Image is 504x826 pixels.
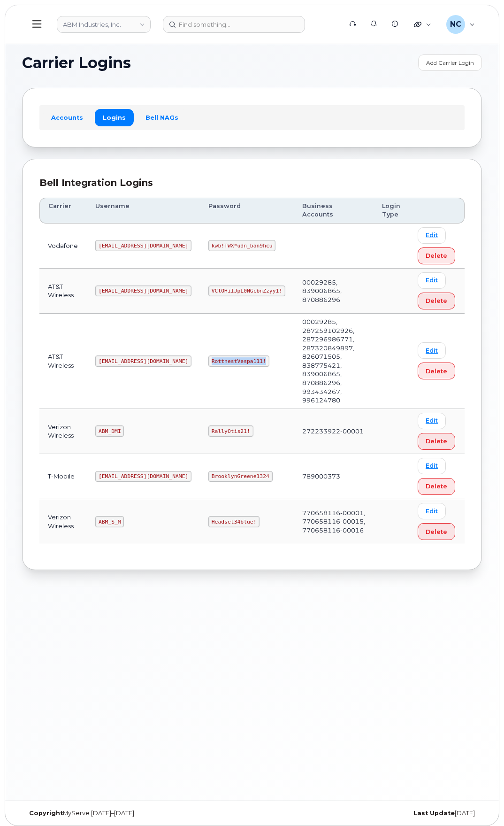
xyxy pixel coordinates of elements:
code: ABM_S_M [95,516,124,527]
a: Edit [418,458,446,474]
th: Business Accounts [294,198,374,224]
button: Delete [418,363,455,379]
a: Edit [418,227,446,244]
div: MyServe [DATE]–[DATE] [22,810,252,817]
div: [DATE] [252,810,482,817]
a: Edit [418,342,446,359]
th: Carrier [39,198,87,224]
td: Verizon Wireless [39,409,87,454]
th: Username [87,198,200,224]
td: 770658116-00001, 770658116-00015, 770658116-00016 [294,499,374,544]
a: Logins [95,109,134,126]
span: Delete [426,296,447,305]
code: RottnestVespa111! [208,355,269,367]
td: AT&T Wireless [39,314,87,409]
code: Headset34blue! [208,516,260,527]
td: 789000373 [294,454,374,499]
code: [EMAIL_ADDRESS][DOMAIN_NAME] [95,286,191,297]
a: Edit [418,272,446,289]
td: AT&T Wireless [39,269,87,314]
button: Delete [418,523,455,540]
td: 272233922-00001 [294,409,374,454]
code: ABM_DMI [95,425,124,437]
code: [EMAIL_ADDRESS][DOMAIN_NAME] [95,471,191,482]
strong: Last Update [413,810,455,817]
code: kwb!TWX*udn_ban9hcu [208,240,275,251]
code: BrooklynGreene1324 [208,471,272,482]
a: Add Carrier Login [418,54,482,71]
button: Delete [418,247,455,264]
td: Vodafone [39,224,87,269]
code: RallyOtis21! [208,425,253,437]
td: 00029285, 839006865, 870886296 [294,269,374,314]
td: T-Mobile [39,454,87,499]
button: Delete [418,433,455,450]
span: Carrier Logins [22,56,131,70]
div: Bell Integration Logins [39,176,465,190]
span: Delete [426,527,447,536]
td: Verizon Wireless [39,499,87,544]
span: Delete [426,482,447,491]
code: [EMAIL_ADDRESS][DOMAIN_NAME] [95,240,191,251]
code: [EMAIL_ADDRESS][DOMAIN_NAME] [95,355,191,367]
a: Edit [418,503,446,519]
a: Accounts [43,109,91,126]
td: 00029285, 287259102926, 287296986771, 287320849897, 826071505, 838775421, 839006865, 870886296, 9... [294,314,374,409]
th: Login Type [374,198,409,224]
strong: Copyright [29,810,63,817]
button: Delete [418,478,455,495]
a: Edit [418,413,446,429]
span: Delete [426,251,447,260]
a: Bell NAGs [137,109,186,126]
span: Delete [426,437,447,446]
code: VClOHiIJpL0NGcbnZzyy1! [208,286,285,297]
button: Delete [418,293,455,309]
th: Password [200,198,294,224]
span: Delete [426,367,447,376]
